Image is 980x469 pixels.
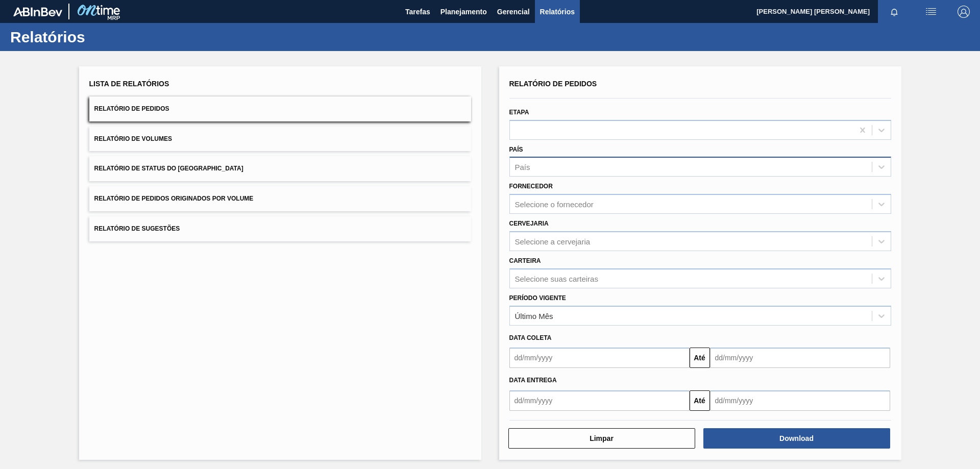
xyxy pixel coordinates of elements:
button: Relatório de Pedidos Originados por Volume [89,186,471,211]
button: Até [690,348,710,368]
span: Data entrega [509,377,557,384]
div: Selecione o fornecedor [515,200,594,209]
button: Relatório de Status do [GEOGRAPHIC_DATA] [89,156,471,181]
div: Último Mês [515,311,553,320]
button: Relatório de Pedidos [89,96,471,121]
label: Etapa [509,109,529,116]
button: Relatório de Volumes [89,127,471,152]
span: Relatório de Pedidos Originados por Volume [94,195,254,202]
label: Fornecedor [509,183,553,190]
span: Relatório de Volumes [94,135,172,142]
span: Gerencial [497,6,530,18]
h1: Relatórios [10,31,191,43]
input: dd/mm/yyyy [710,348,890,368]
label: Cervejaria [509,220,549,227]
button: Relatório de Sugestões [89,216,471,241]
span: Tarefas [405,6,430,18]
span: Lista de Relatórios [89,80,169,88]
span: Relatório de Sugestões [94,225,180,232]
input: dd/mm/yyyy [509,390,690,411]
input: dd/mm/yyyy [509,348,690,368]
label: Período Vigente [509,294,566,302]
div: Selecione a cervejaria [515,237,591,245]
button: Download [703,428,890,449]
label: Carteira [509,257,541,264]
button: Até [690,390,710,411]
span: Relatórios [540,6,575,18]
span: Planejamento [440,6,487,18]
label: País [509,146,523,153]
span: Relatório de Pedidos [509,80,597,88]
img: Logout [958,6,970,18]
span: Relatório de Pedidos [94,105,169,112]
img: TNhmsLtSVTkK8tSr43FrP2fwEKptu5GPRR3wAAAABJRU5ErkJggg== [13,7,62,16]
span: Data coleta [509,334,552,341]
input: dd/mm/yyyy [710,390,890,411]
button: Limpar [508,428,695,449]
div: Selecione suas carteiras [515,274,598,283]
button: Notificações [878,5,911,19]
div: País [515,163,530,171]
span: Relatório de Status do [GEOGRAPHIC_DATA] [94,165,243,172]
img: userActions [925,6,937,18]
